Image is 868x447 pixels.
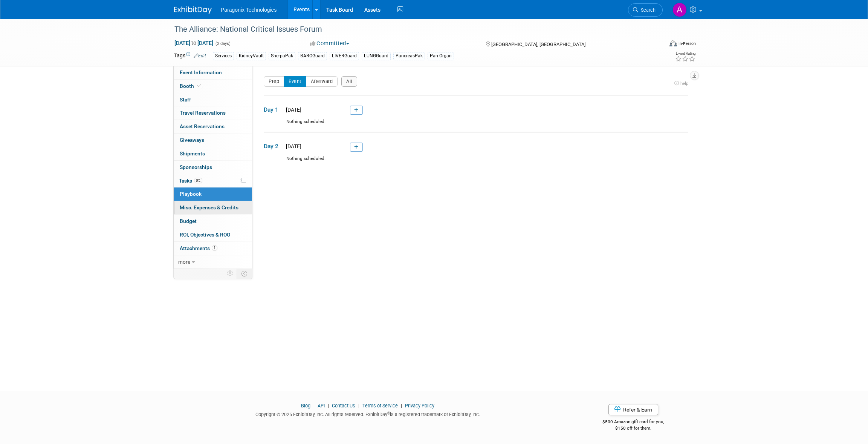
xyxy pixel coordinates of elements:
i: Booth reservation complete [197,84,201,88]
div: BAROGuard [298,52,327,60]
a: Event Information [174,66,252,79]
span: Misc. Expenses & Credits [180,204,238,210]
td: Toggle Event Tabs [237,269,252,278]
span: Booth [180,83,203,89]
span: Paragonix Technologies [221,7,277,13]
span: | [356,403,361,409]
div: The Alliance: National Critical Issues Forum [172,23,651,36]
span: [DATE] [DATE] [174,40,214,46]
a: Blog [301,403,310,409]
span: help [680,81,688,86]
a: API [318,403,325,409]
button: Event [284,76,306,87]
img: Format-Inperson.png [669,40,677,46]
sup: ® [387,411,390,415]
a: Giveaways [174,134,252,147]
span: [GEOGRAPHIC_DATA], [GEOGRAPHIC_DATA] [491,41,585,47]
button: All [341,76,357,87]
div: LUNGGuard [362,52,391,60]
span: Day 2 [264,142,283,151]
a: Contact Us [332,403,355,409]
span: Giveaways [180,137,204,143]
span: [DATE] [284,107,301,113]
span: Asset Reservations [180,123,225,129]
button: Afterward [306,76,338,87]
span: Budget [180,218,197,224]
div: In-Person [678,41,696,46]
a: Terms of Service [362,403,398,409]
span: Travel Reservations [180,110,226,116]
span: Playbook [180,191,202,197]
a: Playbook [174,187,252,201]
div: Event Format [618,39,696,51]
a: Staff [174,93,252,106]
div: KidneyVault [237,52,266,60]
span: Event Information [180,69,222,75]
a: Search [628,3,663,17]
span: Sponsorships [180,164,212,170]
a: Asset Reservations [174,120,252,133]
button: Committed [307,40,352,48]
div: Pan-Organ [428,52,454,60]
span: [DATE] [284,143,301,149]
a: Sponsorships [174,161,252,174]
td: Personalize Event Tab Strip [224,269,237,278]
a: Budget [174,215,252,228]
span: Shipments [180,151,205,157]
a: Privacy Policy [405,403,434,409]
span: ROI, Objectives & ROO [180,232,230,238]
button: Prep [264,76,284,87]
img: Adam Lafreniere [672,3,687,17]
img: ExhibitDay [174,6,212,14]
span: | [312,403,316,409]
span: more [178,259,190,265]
span: (2 days) [215,41,231,46]
span: 1 [212,245,217,251]
td: Tags [174,52,206,60]
a: more [174,255,252,269]
div: Nothing scheduled. [264,155,688,169]
div: PancreasPak [393,52,425,60]
span: | [326,403,331,409]
div: LIVERGuard [330,52,359,60]
a: Attachments1 [174,242,252,255]
div: Nothing scheduled. [264,118,688,132]
a: Edit [194,53,206,58]
a: ROI, Objectives & ROO [174,228,252,241]
span: Search [638,7,656,13]
span: Day 1 [264,106,283,114]
div: SherpaPak [269,52,295,60]
a: Shipments [174,147,252,160]
a: Booth [174,80,252,93]
span: | [399,403,404,409]
span: Staff [180,97,191,103]
a: Tasks0% [174,174,252,187]
span: 0% [194,178,202,183]
span: Attachments [180,245,217,251]
div: Services [213,52,234,60]
a: Misc. Expenses & Credits [174,201,252,214]
a: Travel Reservations [174,106,252,120]
div: $150 off for them. [573,425,694,432]
a: Refer & Earn [608,404,658,415]
div: Event Rating [675,52,695,55]
span: to [190,40,197,46]
div: Copyright © 2025 ExhibitDay, Inc. All rights reserved. ExhibitDay is a registered trademark of Ex... [174,409,561,418]
span: Tasks [179,178,202,184]
div: $500 Amazon gift card for you, [573,414,694,431]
